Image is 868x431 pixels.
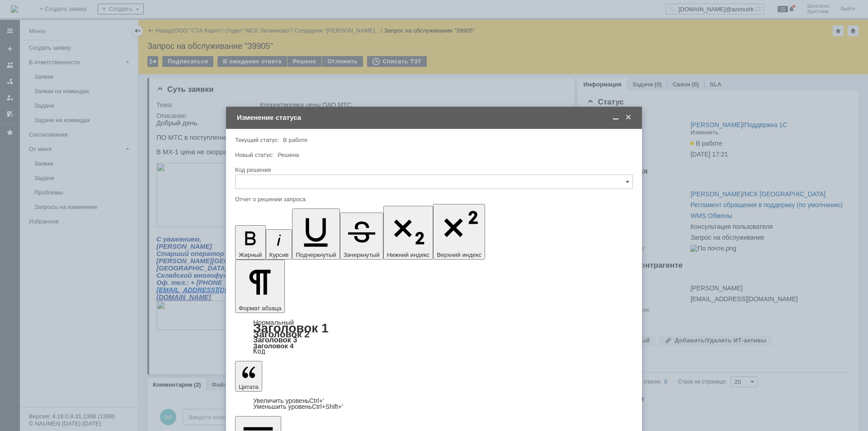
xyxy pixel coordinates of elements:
a: Заголовок 1 [253,321,329,335]
div: Код решения [235,167,631,173]
div: Цитата [235,398,633,410]
span: Ctrl+Shift+' [312,403,343,410]
a: Нормальный [253,318,294,326]
a: Decrease [253,403,343,410]
span: Верхний индекс [437,251,481,258]
a: Заголовок 3 [253,336,297,344]
span: В работе [283,137,307,143]
span: Формат абзаца [239,305,281,312]
a: Increase [253,397,324,404]
div: Отчет о решении запроса [235,196,631,202]
a: Заголовок 2 [253,329,310,339]
span: Свернуть (Ctrl + M) [611,114,620,122]
button: Жирный [235,225,266,260]
label: Текущий статус: [235,137,279,143]
span: Ctrl+' [309,397,324,404]
div: Формат абзаца [235,319,633,355]
span: Решена [278,152,299,158]
span: Курсив [269,251,289,258]
button: Подчеркнутый [292,208,340,260]
div: Изменение статуса [237,114,633,122]
button: Нижний индекс [383,206,434,260]
a: Код [253,347,265,355]
span: Нижний индекс [387,251,430,258]
span: Зачеркнутый [344,251,380,258]
button: Цитата [235,361,262,392]
span: Цитата [239,384,259,390]
button: Курсив [266,229,292,260]
button: Верхний индекс [433,204,485,260]
span: Подчеркнутый [296,251,336,258]
a: Заголовок 4 [253,342,293,350]
button: Зачеркнутый [340,213,383,260]
label: Новый статус: [235,152,274,158]
span: Жирный [239,251,262,258]
button: Формат абзаца [235,260,285,313]
span: Закрыть [624,114,633,122]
